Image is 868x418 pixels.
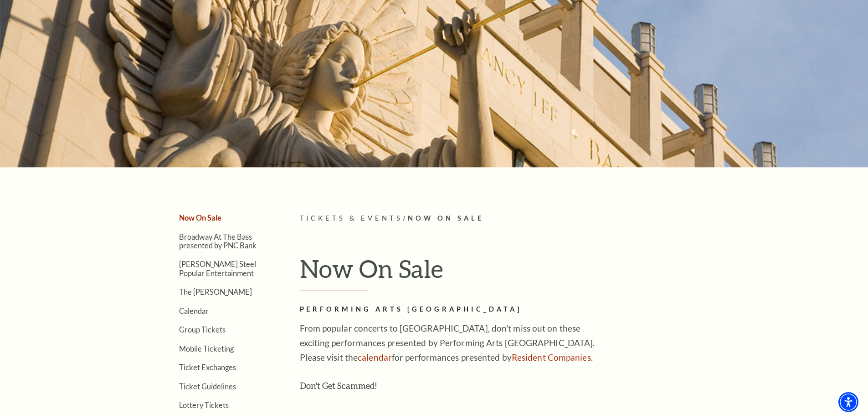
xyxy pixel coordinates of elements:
a: Ticket Guidelines [179,382,236,391]
span: Tickets & Events [300,214,403,222]
span: Now On Sale [408,214,484,222]
h2: Performing Arts [GEOGRAPHIC_DATA] [300,304,596,315]
h3: Don't Get Scammed! [300,378,596,393]
p: / [300,213,717,224]
a: Lottery Tickets [179,401,229,409]
a: The [PERSON_NAME] [179,287,252,296]
a: Group Tickets [179,325,226,334]
h1: Now On Sale [300,254,717,291]
a: Broadway At The Bass presented by PNC Bank [179,232,257,250]
a: Calendar [179,307,209,315]
a: calendar [358,352,392,363]
a: Now On Sale [179,213,221,222]
p: From popular concerts to [GEOGRAPHIC_DATA], don't miss out on these exciting performances present... [300,321,596,365]
a: Resident Companies [512,352,591,363]
div: Accessibility Menu [838,392,858,412]
a: Ticket Exchanges [179,363,236,372]
a: [PERSON_NAME] Steel Popular Entertainment [179,260,256,277]
a: Mobile Ticketing [179,344,234,353]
